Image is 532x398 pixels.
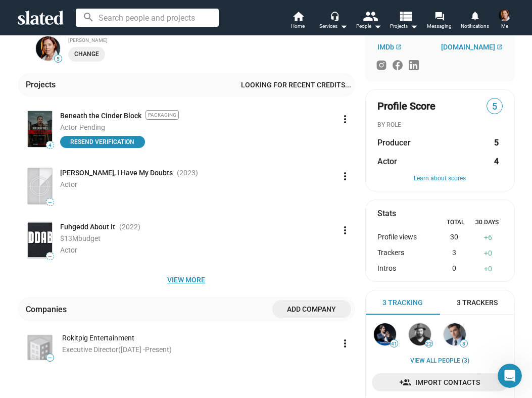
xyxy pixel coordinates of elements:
div: 0 [473,264,502,274]
div: Rokitpig Entertainment [62,333,335,343]
div: 30 [435,233,473,242]
img: John Kyle Sutton [444,323,466,345]
span: 3 Trackers [457,298,498,308]
span: Resend verification [66,137,139,147]
a: Messaging [422,10,457,32]
span: Messaging [427,20,452,32]
span: Pending [79,123,105,132]
div: 0 [473,248,502,258]
span: 4 [46,142,54,148]
mat-icon: more_vert [339,113,351,125]
img: ryan kruger [409,323,431,345]
a: Import Contacts [372,373,508,391]
a: View all People (3) [410,357,469,365]
a: Notifications [457,10,493,32]
mat-icon: view_list [398,9,412,23]
a: Beneath the Cinder Block [60,111,141,121]
span: Actor [60,246,77,254]
span: Me [501,20,508,32]
span: 41 [391,341,398,347]
span: 8 [460,341,467,347]
input: Search people and projects [76,9,219,27]
span: Actor [60,123,77,131]
div: BY ROLE [377,121,503,129]
mat-icon: home [292,10,304,22]
span: Present [145,345,169,354]
div: 3 [435,248,473,258]
span: $13M [60,234,78,242]
img: Poster: Beneath the Cinder Block [28,111,52,147]
button: Projects [386,10,422,32]
mat-icon: arrow_drop_down [408,20,420,32]
mat-icon: people [362,9,377,23]
span: View more [26,271,347,289]
span: Notifications [461,20,489,32]
a: IMDb [377,43,402,51]
div: Projects [26,79,60,90]
mat-icon: more_vert [339,224,351,236]
button: Change [68,47,105,62]
div: Trackers [377,248,435,258]
span: Producer [377,137,411,148]
div: 30 Days [471,219,503,227]
span: (2023 ) [177,168,198,178]
div: Services [319,20,348,32]
div: Looking for recent credits... [241,80,351,90]
img: Stephan Paternot [374,323,396,345]
mat-icon: forum [434,11,444,21]
span: + [484,265,488,273]
img: Rokitpig Entertainment [28,335,52,360]
span: Import Contacts [380,373,500,391]
span: 5 [55,56,62,62]
div: Intros [377,264,435,274]
mat-card-title: Stats [377,208,396,219]
mat-icon: more_vert [339,337,351,350]
span: 5 [487,100,502,114]
strong: 4 [494,156,499,167]
img: undefined [36,36,60,61]
span: Projects [390,20,418,32]
span: Fuhgedd About It [60,222,115,232]
mat-icon: open_in_new [396,44,402,50]
mat-icon: arrow_drop_down [337,20,350,32]
mat-icon: arrow_drop_down [371,20,383,32]
span: [DOMAIN_NAME] [441,43,495,51]
span: 22 [425,341,432,347]
div: People [356,20,381,32]
span: — [46,200,54,205]
button: Resend verification [60,136,145,148]
span: budget [78,234,101,242]
mat-icon: headset_mic [330,11,339,20]
span: 3 Tracking [382,298,423,308]
span: IMDb [377,43,394,51]
mat-icon: more_vert [339,170,351,182]
div: Profile views [377,233,435,242]
span: Add Company [280,300,343,318]
span: Actor [60,180,77,188]
span: ([DATE] - ) [118,345,172,354]
img: Aubrey Trujillo [499,9,511,21]
button: Services [316,10,351,32]
span: [PERSON_NAME], I Have My Doubts [60,168,173,178]
span: — [46,254,54,259]
a: Home [280,10,316,32]
div: [PERSON_NAME] [68,37,355,43]
img: Poster: Jesus, I Have My Doubts [28,168,52,204]
mat-icon: open_in_new [497,44,503,50]
div: Companies [26,304,71,315]
strong: 5 [494,137,499,148]
div: 0 [435,264,473,274]
span: Profile Score [377,99,436,113]
button: Aubrey TrujilloMe [493,7,517,33]
mat-icon: notifications [470,11,479,20]
span: + [484,249,488,257]
span: Change [74,49,99,60]
span: Packaging [146,110,179,120]
span: — [46,355,54,361]
span: + [484,233,488,241]
img: Poster: Fuhgedd About It [28,222,52,258]
div: Total [440,219,471,227]
iframe: Intercom live chat [498,364,522,388]
span: Executive Director [62,345,118,354]
span: Home [291,20,305,32]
